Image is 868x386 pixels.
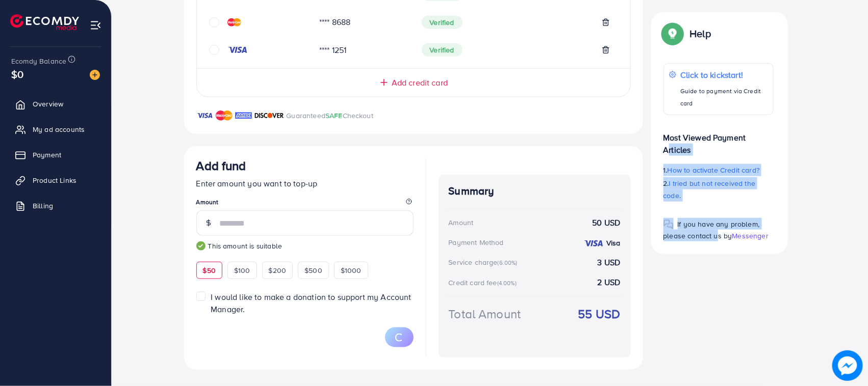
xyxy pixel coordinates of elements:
p: Guide to payment via Credit card [680,85,768,109]
span: Ecomdy Balance [11,56,66,66]
span: $1000 [341,265,362,275]
img: Popup guide [663,24,682,43]
span: Billing [33,201,53,211]
p: 1. [663,164,774,176]
span: I tried but not received the code. [663,178,756,201]
span: How to activate Credit card? [668,165,759,175]
legend: Amount [196,198,414,210]
strong: 55 USD [578,305,621,323]
div: Credit card fee [449,278,520,288]
strong: 50 USD [593,217,621,229]
span: $500 [304,265,322,275]
span: If you have any problem, please contact us by [663,219,760,241]
p: Enter amount you want to top-up [196,177,414,189]
span: SAFE [325,111,343,121]
span: Add credit card [392,77,448,89]
span: Payment [33,150,61,160]
span: $50 [203,265,216,275]
p: Click to kickstart! [680,69,768,81]
img: Popup guide [663,219,674,230]
h4: Summary [449,185,621,198]
strong: 3 USD [598,257,621,268]
span: Messenger [732,231,769,241]
img: credit [227,46,248,54]
p: Guaranteed Checkout [287,109,374,122]
a: Payment [8,145,104,165]
span: Overview [33,99,63,109]
span: Verified [422,43,463,57]
img: credit [583,239,604,247]
img: image [90,70,100,80]
img: guide [196,241,206,251]
p: Help [690,27,711,40]
div: Service charge [449,257,521,267]
img: brand [196,109,213,122]
a: Product Links [8,170,104,190]
div: Payment Method [449,237,504,247]
strong: Visa [606,238,621,248]
small: (6.00%) [498,259,518,267]
a: Billing [8,196,104,216]
img: menu [90,19,101,31]
img: brand [235,109,252,122]
img: brand [254,109,284,122]
p: 2. [663,177,774,202]
svg: circle [209,45,219,55]
small: This amount is suitable [196,241,414,251]
img: brand [216,109,233,122]
span: $0 [11,67,23,81]
svg: circle [209,17,219,27]
span: I would like to make a donation to support my Account Manager. [211,291,411,314]
span: My ad accounts [33,124,85,134]
img: logo [10,14,79,30]
span: $200 [269,265,287,275]
a: My ad accounts [8,119,104,140]
span: Verified [422,16,463,29]
h3: Add fund [196,158,246,173]
div: Total Amount [449,305,521,323]
p: Most Viewed Payment Articles [663,123,774,156]
div: Amount [449,217,474,228]
img: image [832,350,863,381]
img: credit [227,18,241,26]
span: $100 [234,265,250,275]
strong: 2 USD [598,277,621,288]
span: Product Links [33,175,76,185]
small: (4.00%) [497,279,517,287]
a: Overview [8,94,104,114]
